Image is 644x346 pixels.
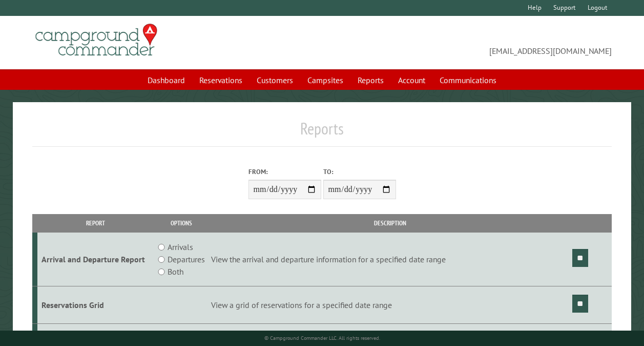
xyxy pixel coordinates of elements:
[37,286,154,324] td: Reservations Grid
[248,167,321,177] label: From:
[37,214,154,232] th: Report
[264,335,380,341] small: © Campground Commander LLC. All rights reserved.
[433,70,503,90] a: Communications
[32,119,612,147] h1: Reports
[392,70,431,90] a: Account
[210,214,571,232] th: Description
[168,253,205,265] label: Departures
[168,241,193,253] label: Arrivals
[301,70,349,90] a: Campsites
[37,233,154,286] td: Arrival and Departure Report
[32,20,160,60] img: Campground Commander
[323,167,396,177] label: To:
[322,28,612,57] span: [EMAIL_ADDRESS][DOMAIN_NAME]
[153,214,210,232] th: Options
[351,70,390,90] a: Reports
[251,70,299,90] a: Customers
[210,233,571,286] td: View the arrival and departure information for a specified date range
[141,70,191,90] a: Dashboard
[193,70,248,90] a: Reservations
[210,286,571,324] td: View a grid of reservations for a specified date range
[168,265,183,278] label: Both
